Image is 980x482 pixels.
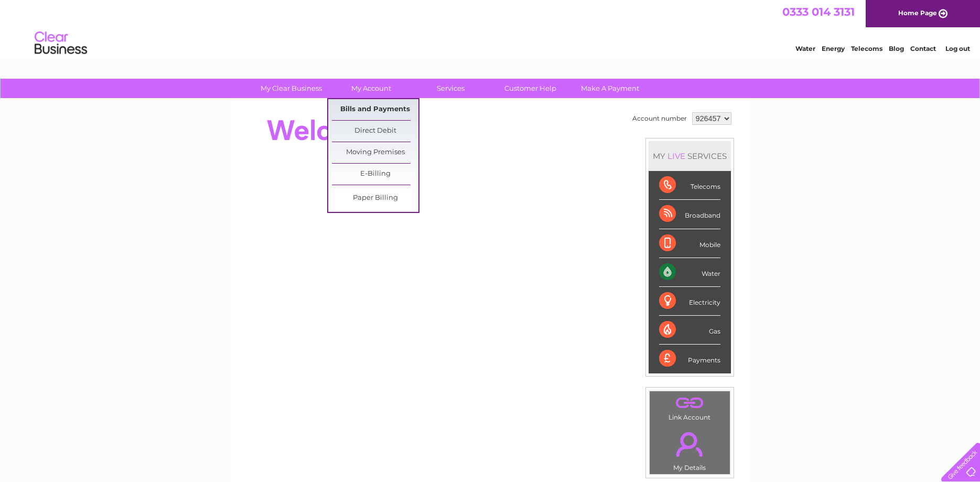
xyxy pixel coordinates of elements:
[795,45,815,52] a: Water
[652,426,727,463] a: .
[332,121,418,142] a: Direct Debit
[889,45,904,52] a: Blog
[407,79,494,98] a: Services
[659,171,720,200] div: Telecoms
[332,164,418,185] a: E-Billing
[332,188,418,209] a: Paper Billing
[649,141,731,171] div: MY SERVICES
[659,258,720,287] div: Water
[945,45,970,52] a: Log out
[659,345,720,373] div: Payments
[665,151,687,161] div: LIVE
[649,423,730,475] td: My Details
[630,110,690,127] td: Account number
[332,142,418,163] a: Moving Premises
[332,99,418,120] a: Bills and Payments
[782,5,855,18] a: 0333 014 3131
[659,287,720,316] div: Electricity
[567,79,653,98] a: Make A Payment
[851,45,882,52] a: Telecoms
[652,394,727,412] a: .
[822,45,845,52] a: Energy
[659,200,720,229] div: Broadband
[243,6,738,51] div: Clear Business is a trading name of Verastar Limited (registered in [GEOGRAPHIC_DATA] No. 3667643...
[248,79,335,98] a: My Clear Business
[910,45,936,52] a: Contact
[34,27,88,59] img: logo.png
[649,391,730,424] td: Link Account
[659,229,720,258] div: Mobile
[328,79,414,98] a: My Account
[487,79,574,98] a: Customer Help
[659,316,720,345] div: Gas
